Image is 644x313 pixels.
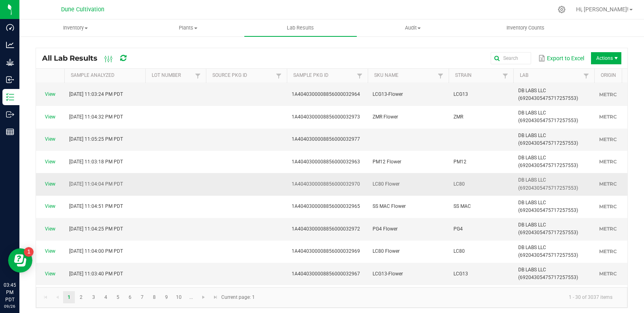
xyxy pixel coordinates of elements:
span: METRC [599,114,617,120]
a: View [45,136,55,142]
a: SKU NameSortable [374,72,435,79]
span: Hi, [PERSON_NAME]! [576,6,629,13]
a: Inventory [19,19,132,36]
a: StrainSortable [455,72,500,79]
a: Page 4 [100,291,112,303]
a: View [45,271,55,277]
span: DB LABS LLC (69204305475717257553) [518,155,578,168]
span: [DATE] 11:04:32 PM PDT [69,114,123,120]
a: Page 10 [173,291,185,303]
span: ZMR [453,114,463,120]
span: PM12 [453,159,466,165]
a: Lot NumberSortable [152,72,193,79]
span: 1A4040300008856000032972 [292,226,360,232]
span: METRC [599,136,617,142]
input: Search [491,52,531,64]
a: OriginSortable [601,72,631,79]
a: Filter [355,71,364,81]
span: Inventory [20,24,131,32]
inline-svg: Inventory [6,93,14,101]
span: SS MAC Flower [373,203,406,209]
a: Filter [436,71,445,81]
span: 1A4040300008856000032963 [292,159,360,165]
a: Page 8 [148,291,160,303]
span: LCG13-Flower [373,91,403,97]
a: View [45,159,55,165]
span: LC80 Flower [373,248,400,254]
span: 1A4040300008856000032973 [292,114,360,120]
a: View [45,114,55,120]
span: 1A4040300008856000032967 [292,271,360,277]
span: DB LABS LLC (69204305475717257553) [518,222,578,235]
span: Go to the next page [200,294,207,300]
span: METRC [599,91,617,97]
a: Go to the next page [198,291,210,303]
span: Dune Cultivation [61,6,104,13]
a: Page 1 [63,291,75,303]
a: Lab Results [244,19,357,36]
iframe: Resource center unread badge [24,247,34,257]
kendo-pager-info: 1 - 30 of 3037 items [260,291,619,304]
span: Inventory Counts [496,24,555,32]
kendo-pager: Current page: 1 [36,287,627,308]
span: [DATE] 11:03:40 PM PDT [69,271,123,277]
a: Audit [357,19,469,36]
span: DB LABS LLC (69204305475717257553) [518,245,578,258]
a: View [45,91,55,97]
p: 03:45 PM PDT [4,281,16,303]
a: Page 3 [88,291,100,303]
a: LabSortable [520,72,581,79]
span: METRC [599,248,617,254]
span: LC80 [453,181,465,187]
span: PM12 Flower [373,159,401,165]
span: Plants [132,24,244,32]
div: All Lab Results [42,51,140,65]
span: 1A4040300008856000032964 [292,91,360,97]
span: METRC [599,203,617,209]
a: View [45,248,55,254]
span: [DATE] 11:04:00 PM PDT [69,248,123,254]
span: DB LABS LLC (69204305475717257553) [518,200,578,213]
iframe: Resource center [8,248,32,273]
a: Sample Pkg IDSortable [293,72,354,79]
button: Export to Excel [536,51,586,65]
span: LCG13-Flower [373,271,403,277]
inline-svg: Analytics [6,41,14,49]
a: Page 2 [75,291,87,303]
inline-svg: Outbound [6,110,14,118]
div: Manage settings [557,6,567,13]
p: 09/26 [4,303,16,309]
span: LC80 Flower [373,181,400,187]
a: View [45,226,55,232]
a: View [45,181,55,187]
inline-svg: Inbound [6,76,14,84]
span: [DATE] 11:03:24 PM PDT [69,91,123,97]
span: LCG13 [453,271,468,277]
inline-svg: Grow [6,58,14,66]
span: [DATE] 11:04:04 PM PDT [69,181,123,187]
span: 1A4040300008856000032977 [292,136,360,142]
span: DB LABS LLC (69204305475717257553) [518,110,578,123]
span: Actions [591,52,621,64]
a: Filter [581,71,591,81]
span: LC80 [453,248,465,254]
a: Filter [500,71,510,81]
a: Inventory Counts [469,19,582,36]
span: DB LABS LLC (69204305475717257553) [518,133,578,146]
inline-svg: Reports [6,128,14,136]
span: [DATE] 11:04:51 PM PDT [69,203,123,209]
span: [DATE] 11:03:18 PM PDT [69,159,123,165]
a: Page 9 [161,291,172,303]
a: View [45,203,55,209]
span: DB LABS LLC (69204305475717257553) [518,88,578,101]
span: PG4 [453,226,463,232]
span: METRC [599,226,617,232]
span: ZMR Flower [373,114,398,120]
span: PG4 Flower [373,226,398,232]
span: 1A4040300008856000032969 [292,248,360,254]
a: Go to the last page [210,291,221,303]
span: Lab Results [276,24,325,32]
a: Sample AnalyzedSortable [71,72,142,79]
a: Page 11 [185,291,197,303]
